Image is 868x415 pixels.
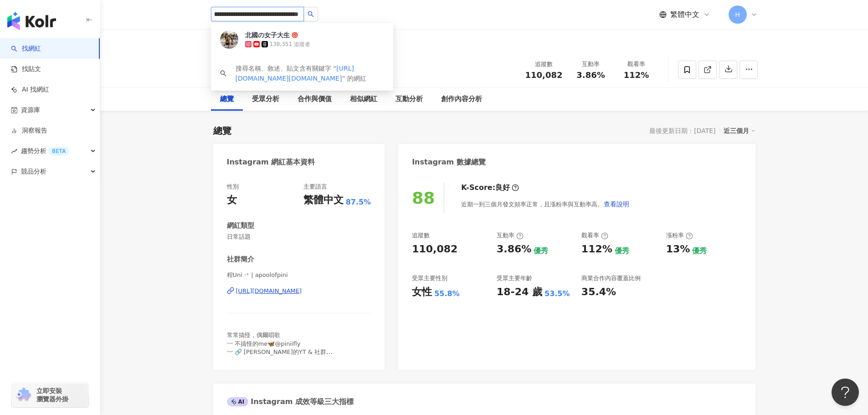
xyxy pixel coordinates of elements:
[581,285,616,299] div: 35.4%
[576,71,605,80] span: 3.86%
[227,221,254,231] div: 網紅類型
[303,183,327,191] div: 主要語言
[346,197,371,207] span: 87.5%
[666,231,693,240] div: 漲粉率
[412,274,447,282] div: 受眾主要性別
[227,157,315,167] div: Instagram 網紅基本資料
[11,65,41,74] a: 找貼文
[495,183,510,193] div: 良好
[270,41,310,48] div: 138,351 追蹤者
[412,231,430,240] div: 追蹤數
[236,63,384,83] div: 搜尋名稱、敘述、貼文含有關鍵字 “ ” 的網紅
[525,70,563,80] span: 110,082
[395,94,423,105] div: 互動分析
[220,31,238,49] img: KOL Avatar
[724,125,755,137] div: 近三個月
[497,285,542,299] div: 18-24 歲
[11,44,41,53] a: search找網紅
[220,70,226,77] span: search
[227,397,249,406] div: AI
[412,157,486,167] div: Instagram 數據總覽
[461,195,630,213] div: 近期一到三個月發文頻率正常，且漲粉率與互動率高。
[581,242,612,256] div: 112%
[692,246,707,256] div: 優秀
[227,271,371,279] span: 程Uni ‧⁺ | apoolofpini
[670,10,699,20] span: 繁體中文
[298,94,332,105] div: 合作與價值
[227,255,254,264] div: 社群簡介
[461,183,519,193] div: K-Score :
[735,10,740,20] span: H
[412,285,432,299] div: 女性
[604,200,629,208] span: 查看說明
[245,31,290,40] div: 北國の女子大生
[666,242,690,256] div: 13%
[525,60,563,69] div: 追蹤數
[21,141,69,161] span: 趨勢分析
[21,100,40,120] span: 資源庫
[581,231,608,240] div: 觀看率
[534,246,548,256] div: 優秀
[412,189,435,207] div: 88
[619,60,654,69] div: 觀看率
[574,60,608,69] div: 互動率
[21,161,46,182] span: 競品分析
[497,242,531,256] div: 3.86%
[11,126,47,135] a: 洞察報告
[832,379,859,406] iframe: Help Scout Beacon - Open
[497,274,532,282] div: 受眾主要年齡
[12,383,88,407] a: chrome extension立即安裝 瀏覽器外掛
[227,233,371,241] span: 日常話題
[252,94,279,105] div: 受眾分析
[36,387,68,403] span: 立即安裝 瀏覽器外掛
[236,287,302,295] div: [URL][DOMAIN_NAME]
[213,124,231,137] div: 總覽
[303,193,344,207] div: 繁體中文
[350,94,377,105] div: 相似網紅
[603,195,630,213] button: 查看說明
[227,183,239,191] div: 性別
[11,148,17,154] span: rise
[434,289,460,299] div: 55.8%
[649,127,715,134] div: 最後更新日期：[DATE]
[227,397,354,407] div: Instagram 成效等級三大指標
[581,274,641,282] div: 商業合作內容覆蓋比例
[308,11,314,17] span: search
[15,388,32,402] img: chrome extension
[227,332,339,396] span: 常常搞怪，偶爾唱歌 〰︎ 不搞怪的me🦋@piniifly 〰︎ 🔗 [PERSON_NAME]的YT & 社群 〰︎ 合作邀約請洽詢👇 📪 [EMAIL_ADDRESS][DOMAIN_NAM...
[412,242,457,256] div: 110,082
[624,71,649,80] span: 112%
[220,94,234,105] div: 總覽
[544,289,570,299] div: 53.5%
[441,94,482,105] div: 創作內容分析
[497,231,524,240] div: 互動率
[615,246,629,256] div: 優秀
[11,85,49,94] a: AI 找網紅
[227,193,237,207] div: 女
[7,12,56,30] img: logo
[227,287,371,295] a: [URL][DOMAIN_NAME]
[48,147,69,156] div: BETA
